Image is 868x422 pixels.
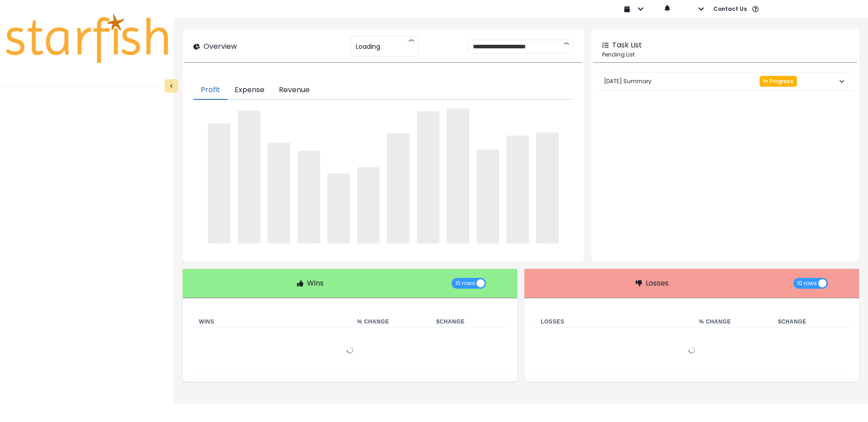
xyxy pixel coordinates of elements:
th: Losses [533,316,692,328]
span: ‌ [417,111,439,244]
p: Task List [612,40,642,51]
span: ‌ [268,143,290,244]
p: Pending List [602,51,848,59]
th: % Change [350,316,429,328]
span: ‌ [357,167,380,244]
th: Wins [192,316,350,328]
span: ‌ [238,111,260,244]
span: 10 rows [797,278,817,289]
span: ‌ [297,151,320,244]
button: Expense [227,81,272,100]
span: 10 rows [455,278,475,289]
span: ‌ [506,136,529,244]
p: Overview [203,41,237,52]
p: Losses [646,278,669,289]
span: ‌ [476,150,499,244]
button: [DATE] SummaryIn Progress [597,72,854,90]
span: In Progress [763,78,793,84]
button: Profit [193,81,227,100]
span: ‌ [208,123,231,244]
span: ‌ [536,132,559,244]
span: ‌ [447,108,469,244]
th: % Change [692,316,771,328]
span: Loading [356,37,380,56]
span: ‌ [387,133,410,244]
button: Revenue [272,81,317,100]
th: $ Change [771,316,850,328]
p: [DATE] Summary [604,70,651,93]
span: ‌ [327,173,350,244]
th: $ Change [429,316,508,328]
p: Wins [307,278,324,289]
